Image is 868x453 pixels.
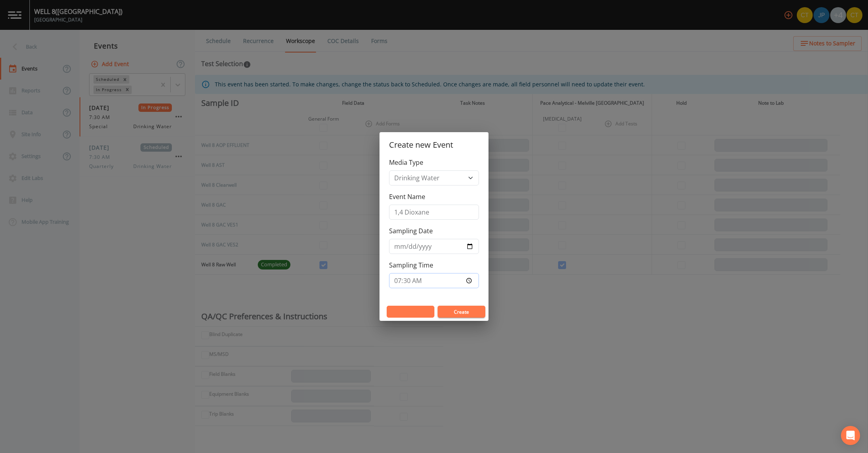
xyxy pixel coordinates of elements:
[438,306,485,318] button: Create
[389,192,425,201] label: Event Name
[389,260,433,270] label: Sampling Time
[841,426,860,445] div: Open Intercom Messenger
[389,226,433,236] label: Sampling Date
[389,158,423,167] label: Media Type
[380,132,488,158] h2: Create new Event
[387,306,434,318] button: Cancel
